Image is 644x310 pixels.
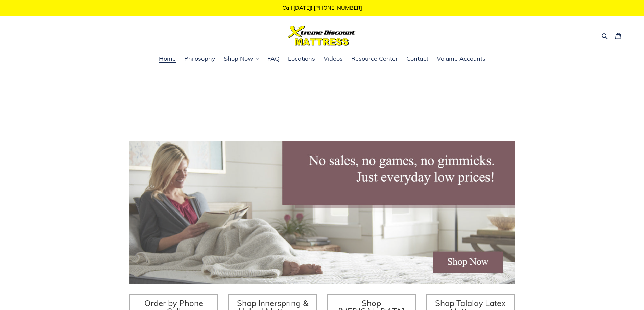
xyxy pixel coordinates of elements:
[406,55,428,63] span: Contact
[285,54,318,64] a: Locations
[129,141,515,284] img: herobannermay2022-1652879215306_1200x.jpg
[288,26,356,46] img: Xtreme Discount Mattress
[437,55,485,63] span: Volume Accounts
[267,55,280,63] span: FAQ
[403,54,432,64] a: Contact
[264,54,283,64] a: FAQ
[156,54,179,64] a: Home
[351,55,398,63] span: Resource Center
[220,54,262,64] button: Shop Now
[224,55,253,63] span: Shop Now
[324,55,343,63] span: Videos
[184,55,215,63] span: Philosophy
[320,54,346,64] a: Videos
[181,54,219,64] a: Philosophy
[288,55,315,63] span: Locations
[159,55,176,63] span: Home
[433,54,489,64] a: Volume Accounts
[348,54,401,64] a: Resource Center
